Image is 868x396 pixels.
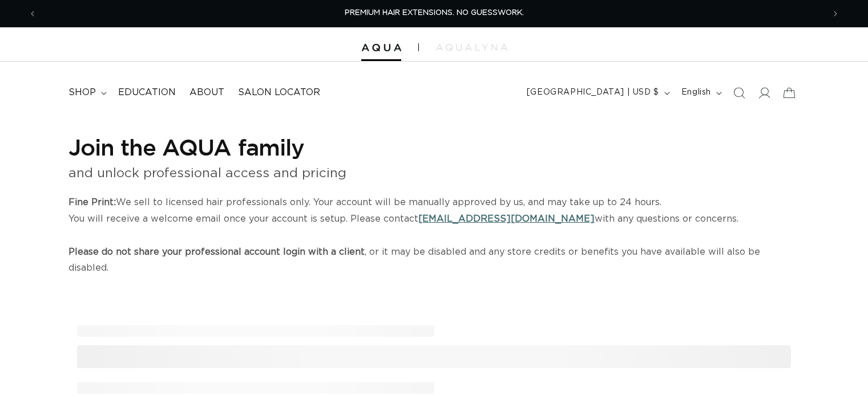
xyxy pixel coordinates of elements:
summary: Search [726,80,752,105]
span: shop [68,87,96,99]
button: Previous announcement [20,3,45,25]
span: About [189,87,224,99]
a: About [183,80,231,105]
strong: Please do not share your professional account login with a client [68,247,365,256]
a: [EMAIL_ADDRESS][DOMAIN_NAME] [418,214,595,223]
span: [GEOGRAPHIC_DATA] | USD $ [527,87,659,99]
span: PREMIUM HAIR EXTENSIONS. NO GUESSWORK. [345,9,524,17]
button: Next announcement [823,3,848,25]
a: Education [111,80,183,105]
summary: shop [62,80,111,105]
h1: Join the AQUA family [68,132,800,162]
a: Salon Locator [231,80,327,105]
strong: Fine Print: [68,198,116,207]
img: Aqua Hair Extensions [361,44,401,52]
img: aqualyna.com [436,44,507,51]
span: Education [118,87,176,99]
p: We sell to licensed hair professionals only. Your account will be manually approved by us, and ma... [68,194,800,276]
span: English [681,87,711,99]
p: and unlock professional access and pricing [68,162,800,185]
button: English [675,82,726,104]
button: [GEOGRAPHIC_DATA] | USD $ [520,82,675,104]
span: Salon Locator [238,87,320,99]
